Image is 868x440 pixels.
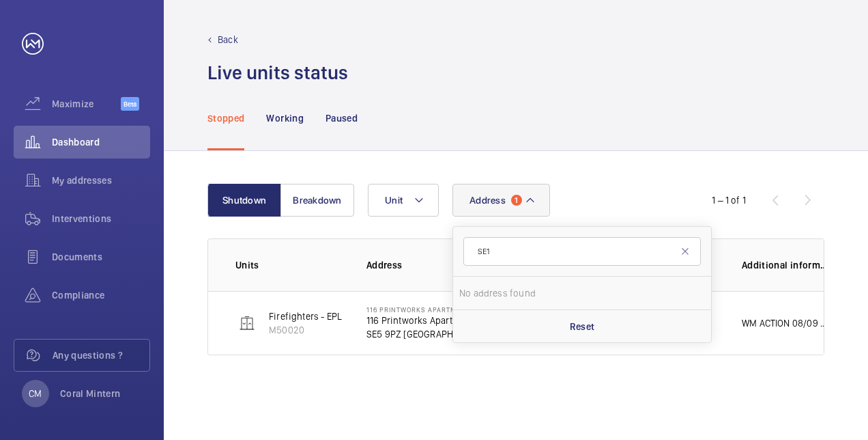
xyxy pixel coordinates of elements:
span: 1 [511,195,522,206]
h1: Live units status [207,60,348,85]
span: Address [469,195,506,206]
div: 1 – 1 of 1 [712,193,746,207]
span: Dashboard [52,135,150,149]
button: Address1 [452,184,550,217]
p: Units [235,258,345,272]
p: Coral Mintern [60,387,121,400]
span: Beta [121,97,139,111]
p: Paused [325,111,358,125]
li: No address found [453,277,711,310]
p: Back [218,33,238,46]
p: WM ACTION 08/09 - Technical on site [DATE] with switches 04.09 - Part on order ETA TBC WM ACTION ... [742,316,829,330]
img: elevator.svg [239,315,255,331]
p: M50020 [269,323,406,337]
p: Working [266,111,303,125]
span: Compliance [52,288,150,302]
button: Breakdown [280,184,354,217]
p: Firefighters - EPL Flats 1-65 No 2 [269,310,406,323]
p: Stopped [207,111,244,125]
p: SE5 9PZ [GEOGRAPHIC_DATA] [366,327,481,341]
input: Search by address [463,237,701,266]
span: Any questions ? [53,348,149,362]
span: My addresses [52,174,150,187]
button: Unit [368,184,439,217]
p: CM [29,387,42,400]
p: 116 Printworks Apartments Flats 1-65 [366,314,481,327]
p: 116 Printworks Apartments Flats 1-65 - High Risk Building [366,305,481,314]
p: Additional information [742,258,829,272]
span: Unit [385,195,403,206]
p: Reset [570,320,595,333]
span: Maximize [52,97,121,111]
p: Address [366,258,481,272]
span: Interventions [52,212,150,225]
button: Shutdown [207,184,281,217]
span: Documents [52,250,150,264]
